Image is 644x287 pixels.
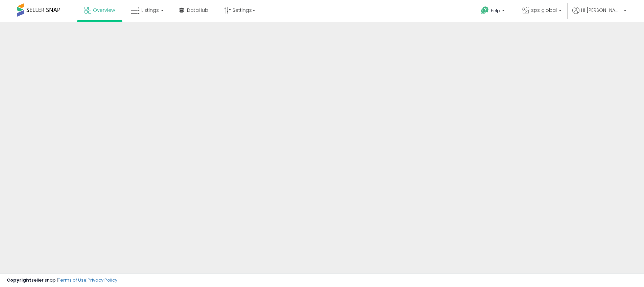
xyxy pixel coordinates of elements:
span: DataHub [187,7,208,14]
span: Help [491,8,500,14]
a: Terms of Use [58,277,87,283]
a: Privacy Policy [88,277,117,283]
a: Hi [PERSON_NAME] [572,7,626,22]
strong: Copyright [7,277,31,283]
span: sps global [531,7,557,14]
i: Get Help [481,6,489,15]
span: Listings [141,7,159,14]
span: Hi [PERSON_NAME] [581,7,622,14]
a: Help [476,1,511,22]
div: seller snap | | [7,277,117,284]
span: Overview [93,7,115,14]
